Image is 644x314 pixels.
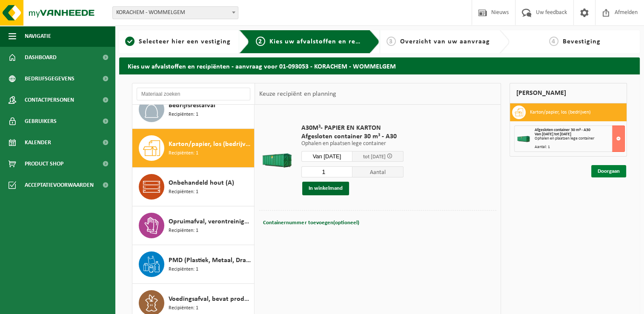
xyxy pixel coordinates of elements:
span: Karton/papier, los (bedrijven) [169,139,252,149]
h3: Karton/papier, los (bedrijven) [530,106,591,119]
button: Containernummer toevoegen(optioneel) [262,217,360,229]
span: A30M³- PAPIER EN KARTON [301,124,404,132]
div: Aantal: 1 [535,145,624,149]
button: PMD (Plastiek, Metaal, Drankkartons) (bedrijven) Recipiënten: 1 [132,245,255,284]
span: 2 [256,37,265,46]
div: Ophalen en plaatsen lege container [535,137,624,141]
button: Karton/papier, los (bedrijven) Recipiënten: 1 [132,129,255,168]
span: Voedingsafval, bevat producten van dierlijke oorsprong, onverpakt, categorie 3 [169,294,252,304]
span: Selecteer hier een vestiging [139,38,231,45]
span: tot [DATE] [363,154,386,160]
span: Aantal [352,166,404,177]
span: Recipiënten: 1 [169,304,198,312]
span: Onbehandeld hout (A) [169,178,234,188]
span: Afgesloten container 30 m³ - A30 [535,128,590,132]
span: Recipiënten: 1 [169,149,198,157]
span: 1 [125,37,135,46]
button: Bedrijfsrestafval Recipiënten: 1 [132,90,255,129]
span: Product Shop [25,153,63,174]
span: Dashboard [25,47,57,68]
span: Recipiënten: 1 [169,265,198,274]
span: 3 [386,37,396,46]
span: Recipiënten: 1 [169,227,198,235]
span: KORACHEM - WOMMELGEM [113,7,238,19]
span: Kies uw afvalstoffen en recipiënten [269,38,386,45]
span: Containernummer toevoegen(optioneel) [263,220,359,226]
span: Bedrijfsgegevens [25,68,74,89]
h2: Kies uw afvalstoffen en recipiënten - aanvraag voor 01-093053 - KORACHEM - WOMMELGEM [119,57,640,74]
span: Overzicht van uw aanvraag [400,38,490,45]
span: PMD (Plastiek, Metaal, Drankkartons) (bedrijven) [169,255,252,265]
span: Afgesloten container 30 m³ - A30 [301,132,404,141]
strong: Van [DATE] tot [DATE] [535,132,571,137]
span: Recipiënten: 1 [169,188,198,196]
a: 1Selecteer hier een vestiging [123,37,232,47]
span: Kalender [25,132,51,153]
span: Bedrijfsrestafval [169,100,215,111]
input: Selecteer datum [301,151,352,162]
div: Keuze recipiënt en planning [255,83,340,105]
button: Onbehandeld hout (A) Recipiënten: 1 [132,168,255,206]
span: Opruimafval, verontreinigd, ontvlambaar [169,217,252,227]
span: Recipiënten: 1 [169,111,198,119]
span: Acceptatievoorwaarden [25,174,94,196]
button: Opruimafval, verontreinigd, ontvlambaar Recipiënten: 1 [132,206,255,245]
span: Bevestiging [563,38,601,45]
div: [PERSON_NAME] [509,83,627,103]
span: KORACHEM - WOMMELGEM [112,6,238,19]
button: In winkelmand [302,182,349,195]
span: 4 [549,37,558,46]
a: Doorgaan [591,165,626,177]
input: Materiaal zoeken [137,88,250,100]
p: Ophalen en plaatsen lege container [301,141,404,147]
span: Gebruikers [25,111,57,132]
span: Navigatie [25,26,51,47]
span: Contactpersonen [25,89,74,111]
